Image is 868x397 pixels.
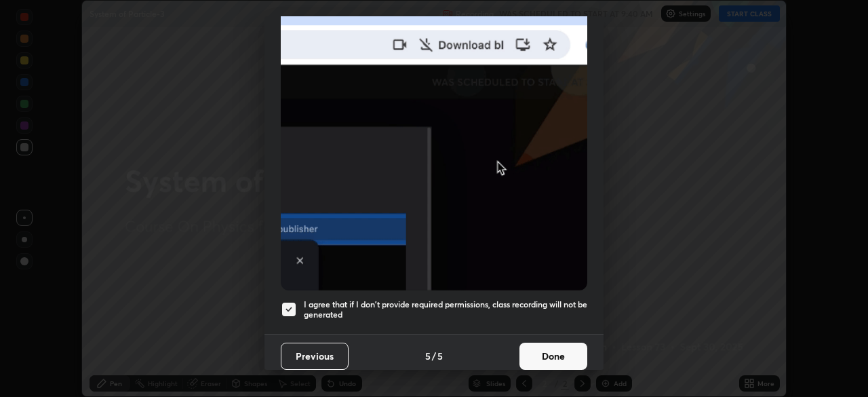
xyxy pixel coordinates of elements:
[425,349,431,363] h4: 5
[304,299,587,320] h5: I agree that if I don't provide required permissions, class recording will not be generated
[432,349,436,363] h4: /
[437,349,443,363] h4: 5
[519,343,587,370] button: Done
[281,343,349,370] button: Previous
